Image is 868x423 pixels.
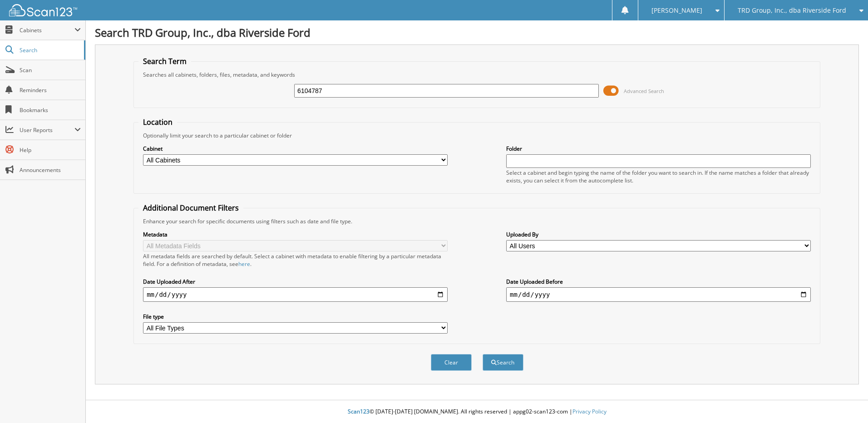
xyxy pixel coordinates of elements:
[348,408,370,415] span: Scan123
[138,132,815,139] div: Optionally limit your search to a particular cabinet or folder
[138,217,815,225] div: Enhance your search for specific documents using filters such as date and file type.
[86,401,868,423] div: © [DATE]-[DATE] [DOMAIN_NAME]. All rights reserved | appg02-scan123-com |
[95,25,859,40] h1: Search TRD Group, Inc., dba Riverside Ford
[143,252,448,268] div: All metadata fields are searched by default. Select a cabinet with metadata to enable filtering b...
[20,26,74,34] span: Cabinets
[431,354,472,371] button: Clear
[143,313,448,320] label: File type
[20,146,81,154] span: Help
[483,354,523,371] button: Search
[20,166,81,174] span: Announcements
[138,71,815,79] div: Searches all cabinets, folders, files, metadata, and keywords
[238,260,250,268] a: here
[138,203,243,213] legend: Additional Document Filters
[143,145,448,152] label: Cabinet
[738,8,846,13] span: TRD Group, Inc., dba Riverside Ford
[506,287,811,302] input: end
[506,145,811,152] label: Folder
[506,231,811,238] label: Uploaded By
[20,86,81,94] span: Reminders
[506,169,811,184] div: Select a cabinet and begin typing the name of the folder you want to search in. If the name match...
[823,379,868,423] iframe: Chat Widget
[20,46,79,54] span: Search
[20,66,81,74] span: Scan
[624,88,664,94] span: Advanced Search
[138,56,191,66] legend: Search Term
[506,278,811,285] label: Date Uploaded Before
[9,4,77,16] img: scan123-logo-white.svg
[143,278,448,285] label: Date Uploaded After
[20,106,81,114] span: Bookmarks
[572,408,607,415] a: Privacy Policy
[651,8,702,13] span: [PERSON_NAME]
[143,287,448,302] input: start
[138,117,177,127] legend: Location
[20,126,74,134] span: User Reports
[143,231,448,238] label: Metadata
